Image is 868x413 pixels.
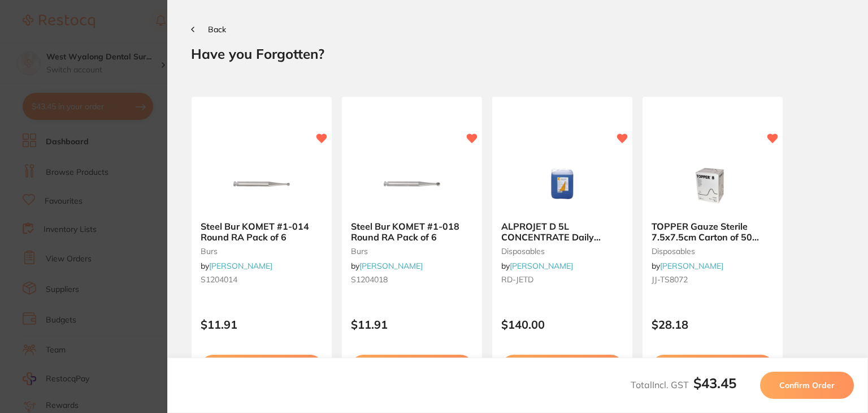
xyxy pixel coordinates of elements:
[375,156,449,212] img: Steel Bur KOMET #1-018 Round RA Pack of 6
[191,45,844,62] h2: Have you Forgotten?
[201,275,323,284] small: S1204014
[351,355,473,378] button: Add to cart
[501,221,623,242] b: ALPROJET D 5L CONCENTRATE Daily Evacuator Cleaner Bottle
[209,261,272,271] a: [PERSON_NAME]
[501,261,573,271] span: by
[191,25,226,34] button: Back
[501,355,623,378] button: Add to cart
[779,380,835,390] span: Confirm Order
[208,24,226,35] span: Back
[652,275,774,284] small: JJ-TS8072
[351,318,473,331] p: $11.91
[760,372,854,399] button: Confirm Order
[201,221,323,242] b: Steel Bur KOMET #1-014 Round RA Pack of 6
[359,261,423,271] a: [PERSON_NAME]
[652,355,774,378] button: Add to cart
[526,156,599,212] img: ALPROJET D 5L CONCENTRATE Daily Evacuator Cleaner Bottle
[676,156,749,212] img: TOPPER Gauze Sterile 7.5x7.5cm Carton of 50 Packs of 2
[501,318,623,331] p: $140.00
[693,375,736,392] b: $43.45
[201,247,323,256] small: burs
[652,221,774,242] b: TOPPER Gauze Sterile 7.5x7.5cm Carton of 50 Packs of 2
[660,261,723,271] a: [PERSON_NAME]
[652,318,774,331] p: $28.18
[201,355,323,378] button: Add to cart
[510,261,573,271] a: [PERSON_NAME]
[351,275,473,284] small: S1204018
[351,261,423,271] span: by
[225,156,298,212] img: Steel Bur KOMET #1-014 Round RA Pack of 6
[501,247,623,256] small: disposables
[201,318,323,331] p: $11.91
[652,247,774,256] small: disposables
[351,247,473,256] small: burs
[201,261,272,271] span: by
[351,221,473,242] b: Steel Bur KOMET #1-018 Round RA Pack of 6
[652,261,723,271] span: by
[631,379,736,390] span: Total Incl. GST
[501,275,623,284] small: RD-JETD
